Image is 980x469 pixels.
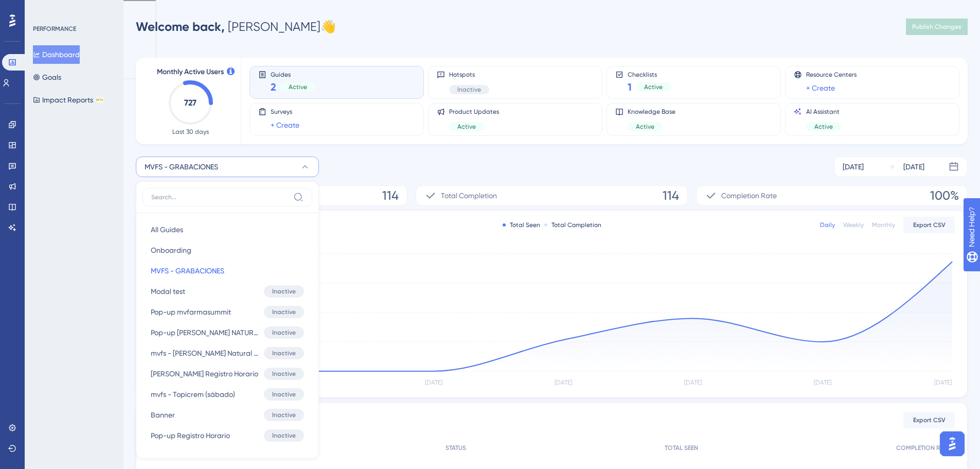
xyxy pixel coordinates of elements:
[151,429,230,442] span: Pop-up Registro Horario
[449,108,499,116] span: Product Updates
[151,306,231,318] span: Pop-up mvfarmasummit
[446,444,466,452] span: STATUS
[151,193,289,201] input: Search...
[157,66,224,78] span: Monthly Active Users
[843,161,864,173] div: [DATE]
[272,431,296,440] span: Inactive
[457,85,481,94] span: Inactive
[806,108,841,116] span: AI Assistant
[142,384,312,405] button: mvfs - Topicrem (sábado)Inactive
[457,123,476,131] span: Active
[937,428,968,459] iframe: UserGuiding AI Assistant Launcher
[142,363,312,384] button: [PERSON_NAME] Registro HorarioInactive
[425,379,442,386] tspan: [DATE]
[289,83,307,91] span: Active
[24,3,64,15] span: Need Help?
[151,388,235,401] span: mvfs - Topicrem (sábado)
[896,444,950,452] span: COMPLETION RATE
[151,409,175,421] span: Banner
[151,265,224,277] span: MVFS - GRABACIONES
[906,19,968,35] button: Publish Changes
[382,187,399,204] span: 114
[151,347,260,359] span: mvfs - [PERSON_NAME] Natural (viernes)
[544,221,601,229] div: Total Completion
[136,19,225,34] span: Welcome back,
[903,161,924,173] div: [DATE]
[136,19,336,35] div: [PERSON_NAME] 👋
[628,71,671,78] span: Checklists
[145,161,218,173] span: MVFS - GRABACIONES
[934,379,952,386] tspan: [DATE]
[142,405,312,425] button: BannerInactive
[33,25,76,33] div: PERFORMANCE
[814,123,833,131] span: Active
[95,97,104,102] div: BETA
[555,379,572,386] tspan: [DATE]
[151,223,183,236] span: All Guides
[872,221,895,229] div: Monthly
[151,368,258,380] span: [PERSON_NAME] Registro Horario
[33,91,104,109] button: Impact ReportsBETA
[449,71,489,79] span: Hotspots
[721,189,777,202] span: Completion Rate
[503,221,540,229] div: Total Seen
[151,326,260,339] span: Pop-up [PERSON_NAME] NATURAL
[272,411,296,419] span: Inactive
[142,343,312,363] button: mvfs - [PERSON_NAME] Natural (viernes)Inactive
[142,425,312,446] button: Pop-up Registro HorarioInactive
[272,390,296,398] span: Inactive
[912,23,961,31] span: Publish Changes
[636,123,654,131] span: Active
[663,187,679,204] span: 114
[142,219,312,240] button: All Guides
[806,82,835,94] a: + Create
[913,416,946,424] span: Export CSV
[903,217,955,233] button: Export CSV
[151,244,191,256] span: Onboarding
[930,187,959,204] span: 100%
[271,71,315,78] span: Guides
[172,128,209,136] span: Last 30 days
[684,379,702,386] tspan: [DATE]
[271,108,299,116] span: Surveys
[913,221,946,229] span: Export CSV
[272,308,296,316] span: Inactive
[272,328,296,337] span: Inactive
[142,260,312,281] button: MVFS - GRABACIONES
[142,322,312,343] button: Pop-up [PERSON_NAME] NATURALInactive
[142,281,312,302] button: Modal testInactive
[184,98,197,108] text: 727
[142,240,312,260] button: Onboarding
[843,221,864,229] div: Weekly
[272,287,296,296] span: Inactive
[806,71,857,79] span: Resource Centers
[644,83,663,91] span: Active
[142,302,312,322] button: Pop-up mvfarmasummitInactive
[33,68,61,86] button: Goals
[628,80,632,94] span: 1
[33,45,80,64] button: Dashboard
[441,189,497,202] span: Total Completion
[151,285,185,298] span: Modal test
[628,108,675,116] span: Knowledge Base
[136,157,319,177] button: MVFS - GRABACIONES
[665,444,698,452] span: TOTAL SEEN
[272,349,296,357] span: Inactive
[814,379,831,386] tspan: [DATE]
[903,412,955,428] button: Export CSV
[820,221,835,229] div: Daily
[271,80,276,94] span: 2
[271,119,299,131] a: + Create
[272,370,296,378] span: Inactive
